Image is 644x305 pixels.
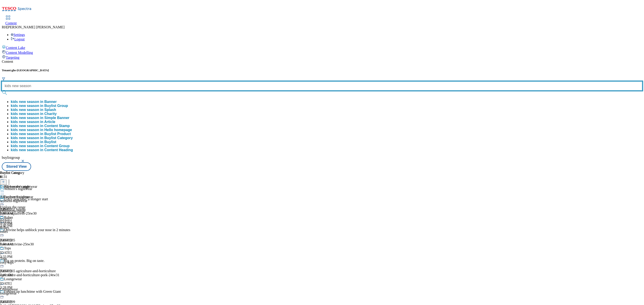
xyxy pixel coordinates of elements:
span: Content Lake [6,46,25,50]
div: kids new season in [11,132,71,136]
div: Tops [4,246,11,250]
button: kids new season in Buylist [11,140,56,144]
div: kids new season in [11,128,72,132]
button: kids new season in Content Stamp [11,124,70,128]
button: Stored View [2,162,31,171]
div: Robes [4,215,13,219]
svg: Search Filters [2,77,5,81]
span: Hello homepage [44,128,72,132]
button: kids new season in Banner [11,100,57,104]
button: kids new season in Buylist Category [11,136,73,140]
span: Buylist Product [44,132,71,136]
a: Content Lake [2,45,642,50]
div: Every purchase, a stonger start [4,197,48,201]
a: Content [5,16,17,25]
span: [PERSON_NAME] [PERSON_NAME] [7,25,64,29]
h5: Tenant: [2,69,642,72]
div: Big on protein. Big on taste. [4,259,44,263]
input: Search [2,81,642,90]
span: buylistgroup [2,156,20,159]
div: All women's nightwear [4,185,37,189]
button: kids new season in Splash [11,108,56,112]
span: Content Modelling [6,51,33,54]
button: kids new season in Article [11,120,55,124]
a: Settings [11,33,25,37]
span: RH [2,25,7,29]
button: kids new season in Content Heading [11,148,73,152]
div: Loungewear [4,277,22,281]
span: Buylist [44,140,56,144]
button: kids new season in Buylist Product [11,132,71,136]
div: Content [2,60,642,64]
button: kids new season in Hello homepage [11,128,72,132]
span: Content [5,21,17,25]
button: kids new season in Buylist Group [11,104,68,108]
button: kids new season in Simple Banner [11,116,69,120]
a: Logout [11,37,25,41]
button: kids new season in Content Group [11,144,70,148]
div: Freshen up lunchtime with Green Giant [4,290,61,294]
span: ghs-[GEOGRAPHIC_DATA] [12,69,49,72]
span: Targeting [6,56,19,59]
div: kids new season in [11,140,56,144]
a: Content Modelling [2,50,642,55]
a: Targeting [2,55,642,60]
button: kids new season in Charity [11,112,57,116]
